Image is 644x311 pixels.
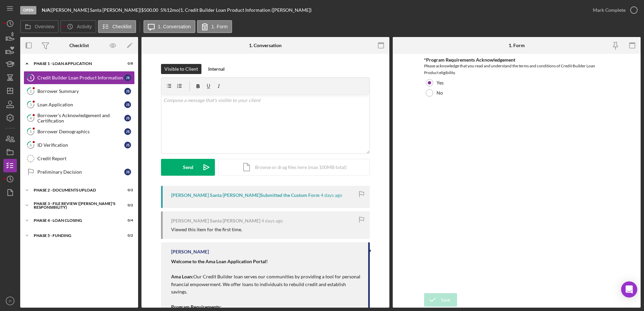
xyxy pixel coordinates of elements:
[8,299,12,303] text: JT
[171,258,268,264] strong: Welcome to the Ama Loan Application Portal!
[34,218,116,222] div: PHASE 4 - LOAN CLOSING
[24,71,135,84] a: 1Credit Builder Loan Product InformationJS
[197,20,232,33] button: 1. Form
[30,116,32,120] tspan: 4
[37,169,124,175] div: Preliminary Decision
[37,113,124,124] div: Borrower's Acknowledgement and Certification
[321,193,342,198] time: 2025-08-29 20:06
[167,7,179,13] div: 12 mo
[437,80,444,85] label: Yes
[121,234,133,238] div: 0 / 2
[52,7,141,13] div: [PERSON_NAME] Santa [PERSON_NAME] |
[171,274,193,279] strong: Ama Loan:
[24,98,135,111] a: 3Loan ApplicationJS
[37,89,124,94] div: Borrower Summary
[30,102,32,107] tspan: 3
[143,20,195,33] button: 1. Conversation
[24,138,135,152] a: 6ID VerificationJS
[171,218,260,223] div: [PERSON_NAME] Santa [PERSON_NAME]
[34,234,116,238] div: Phase 5 - Funding
[124,169,131,175] div: J S
[34,62,116,66] div: Phase 1 - Loan Application
[249,43,282,48] div: 1. Conversation
[124,88,131,95] div: J S
[205,64,228,74] button: Internal
[124,128,131,135] div: J S
[37,102,124,107] div: Loan Application
[424,57,609,63] div: *Program Requirements Acknowledgement
[121,62,133,66] div: 0 / 8
[34,202,116,209] div: PHASE 3 - FILE REVIEW ([PERSON_NAME]'s Responsibility)
[37,75,124,80] div: Credit Builder Loan Product Information
[621,281,637,298] div: Open Intercom Messenger
[171,193,320,198] div: [PERSON_NAME] Santa [PERSON_NAME] Submitted the Custom Form
[183,159,193,176] div: Send
[24,84,135,98] a: 2Borrower SummaryJS
[30,75,32,80] tspan: 1
[60,20,96,33] button: Activity
[24,111,135,125] a: 4Borrower's Acknowledgement and CertificationJS
[121,188,133,192] div: 0 / 2
[171,227,242,232] div: Viewed this item for the first time.
[441,293,450,307] div: Save
[161,64,201,74] button: Visible to Client
[42,7,50,13] b: N/A
[171,273,361,296] p: Our Credit Builder loan serves our communities by providing a tool for personal financial empower...
[212,24,228,29] label: 1. Form
[160,7,167,13] div: 5 %
[208,64,225,74] div: Internal
[24,125,135,138] a: 5Borrower DemographicsJS
[171,249,209,254] div: [PERSON_NAME]
[141,7,160,13] div: $500.00
[69,43,89,48] div: Checklist
[171,304,221,310] strong: Program Requirements:
[3,294,17,308] button: JT
[424,293,457,307] button: Save
[124,115,131,122] div: J S
[98,20,136,33] button: Checklist
[124,74,131,81] div: J S
[20,6,36,14] div: Open
[42,7,52,13] div: |
[35,24,54,29] label: Overview
[121,203,133,207] div: 0 / 2
[586,3,641,17] button: Mark Complete
[437,90,443,96] label: No
[179,7,312,13] div: | 1. Credit Builder Loan Product Information ([PERSON_NAME])
[24,165,135,179] a: Preliminary DecisionJS
[112,24,132,29] label: Checklist
[261,218,283,223] time: 2025-08-29 20:06
[158,24,191,29] label: 1. Conversation
[593,3,625,17] div: Mark Complete
[37,142,124,148] div: ID Verification
[30,143,32,147] tspan: 6
[124,142,131,148] div: J S
[124,101,131,108] div: J S
[509,43,525,48] div: 1. Form
[161,159,215,176] button: Send
[164,64,198,74] div: Visible to Client
[30,129,32,134] tspan: 5
[30,89,32,93] tspan: 2
[24,152,135,165] a: Credit Report
[37,156,134,161] div: Credit Report
[37,129,124,134] div: Borrower Demographics
[34,188,116,192] div: Phase 2 - DOCUMENTS UPLOAD
[20,20,59,33] button: Overview
[121,218,133,222] div: 0 / 4
[424,63,609,76] div: Please acknowledge that you read and understand the terms and conditions of Credit Builder Loan P...
[77,24,92,29] label: Activity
